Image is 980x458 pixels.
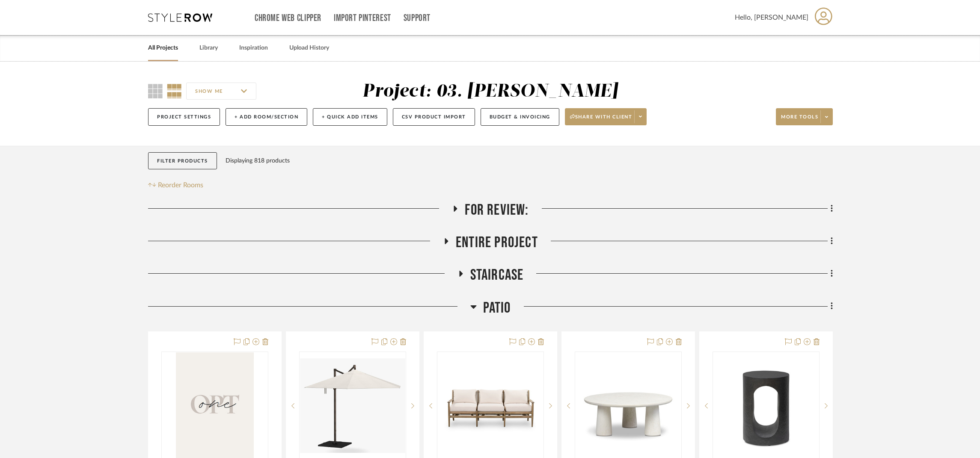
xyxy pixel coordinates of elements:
[289,42,329,54] a: Upload History
[570,114,633,127] span: Share with client
[334,15,391,22] a: Import Pinterest
[148,42,178,54] a: All Projects
[781,114,818,127] span: More tools
[776,108,833,125] button: More tools
[148,152,217,170] button: Filter Products
[148,108,220,126] button: Project Settings
[239,42,268,54] a: Inspiration
[226,108,307,126] button: + Add Room/Section
[481,108,559,126] button: Budget & Invoicing
[199,42,218,54] a: Library
[300,358,405,453] img: 10' Round Canteliver- Natural
[255,15,321,22] a: Chrome Web Clipper
[465,201,529,219] span: For Review:
[735,12,808,23] span: Hello, [PERSON_NAME]
[313,108,387,126] button: + Quick Add Items
[226,152,290,169] div: Displaying 818 products
[393,108,475,126] button: CSV Product Import
[456,233,538,252] span: Entire Project
[362,83,618,100] div: Project: 03. [PERSON_NAME]
[158,180,203,190] span: Reorder Rooms
[470,266,524,284] span: Staircase
[404,15,431,22] a: Support
[483,299,511,317] span: Patio
[565,108,647,125] button: Share with client
[148,180,203,190] button: Reorder Rooms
